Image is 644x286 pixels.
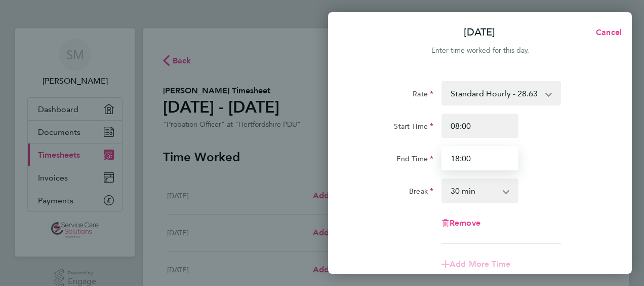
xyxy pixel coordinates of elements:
[441,114,518,138] input: E.g. 08:00
[413,89,433,101] label: Rate
[328,45,632,57] div: Enter time worked for this day.
[396,154,433,166] label: End Time
[464,25,495,40] p: [DATE]
[441,219,480,227] button: Remove
[394,122,433,134] label: Start Time
[441,146,518,170] input: E.g. 18:00
[450,218,480,228] span: Remove
[580,22,632,43] button: Cancel
[593,27,622,37] span: Cancel
[409,187,433,199] label: Break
